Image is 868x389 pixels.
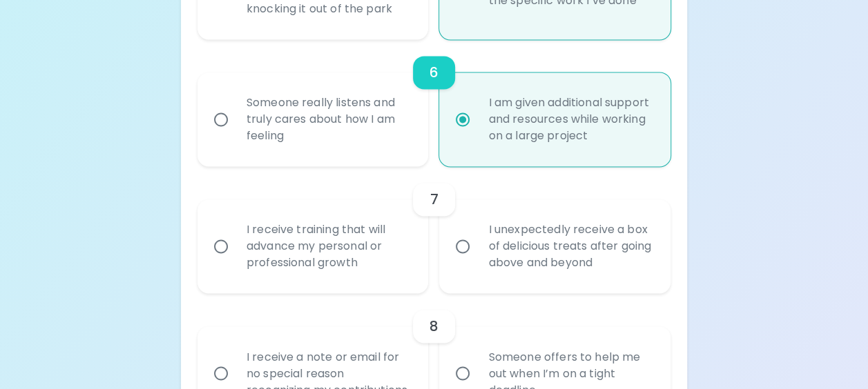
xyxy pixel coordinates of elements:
[197,39,671,166] div: choice-group-check
[197,166,671,293] div: choice-group-check
[430,188,438,210] h6: 7
[430,315,438,337] h6: 8
[477,78,663,161] div: I am given additional support and resources while working on a large project
[235,205,421,288] div: I receive training that will advance my personal or professional growth
[235,78,421,161] div: Someone really listens and truly cares about how I am feeling
[430,61,438,83] h6: 6
[477,205,663,288] div: I unexpectedly receive a box of delicious treats after going above and beyond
